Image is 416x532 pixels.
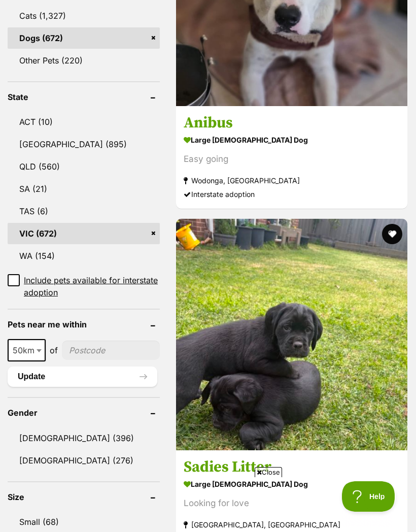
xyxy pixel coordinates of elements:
[8,111,160,132] a: ACT (10)
[184,174,400,188] strong: Wodonga, [GEOGRAPHIC_DATA]
[184,133,400,148] strong: large [DEMOGRAPHIC_DATA] Dog
[184,188,400,202] div: Interstate adoption
[8,408,160,417] header: Gender
[8,492,160,502] header: Size
[382,224,402,244] button: favourite
[176,106,407,209] a: Anibus large [DEMOGRAPHIC_DATA] Dog Easy going Wodonga, [GEOGRAPHIC_DATA] Interstate adoption
[8,92,160,102] header: State
[255,467,282,477] span: Close
[176,219,407,450] img: Sadies Litter - Rottweiler x English Springer Spaniel Dog
[184,153,400,167] div: Easy going
[8,450,160,471] a: [DEMOGRAPHIC_DATA] (276)
[8,156,160,177] a: QLD (560)
[8,50,160,71] a: Other Pets (220)
[8,339,46,361] span: 50km
[8,223,160,244] a: VIC (672)
[8,367,157,387] button: Update
[50,344,58,356] span: of
[8,201,160,222] a: TAS (6)
[8,245,160,267] a: WA (154)
[184,457,400,477] h3: Sadies Litter
[23,481,393,527] iframe: Advertisement
[8,320,160,329] header: Pets near me within
[9,343,45,357] span: 50km
[8,134,160,155] a: [GEOGRAPHIC_DATA] (895)
[8,427,160,449] a: [DEMOGRAPHIC_DATA] (396)
[62,341,160,360] input: postcode
[24,274,160,298] span: Include pets available for interstate adoption
[342,481,396,512] iframe: Help Scout Beacon - Open
[8,274,160,298] a: Include pets available for interstate adoption
[8,5,160,26] a: Cats (1,327)
[184,114,400,133] h3: Anibus
[8,27,160,49] a: Dogs (672)
[8,178,160,199] a: SA (21)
